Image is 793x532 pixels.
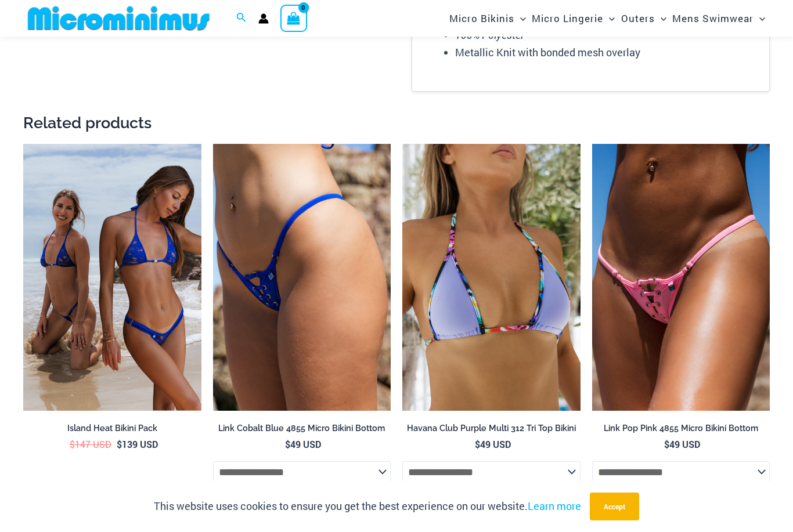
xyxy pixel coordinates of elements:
img: Havana Club Purple Multi 312 Top 01 [402,144,581,411]
p: This website uses cookies to ensure you get the best experience on our website. [154,498,581,515]
span: Mens Swimwear [672,3,754,33]
span: Micro Lingerie [532,3,603,33]
span: Micro Bikinis [449,3,514,33]
bdi: 49 USD [664,438,700,450]
img: Link Pop Pink 4855 Bottom 01 [592,144,770,411]
a: Search icon link [236,11,247,26]
li: Metallic Knit with bonded mesh overlay [455,44,758,61]
a: Havana Club Purple Multi 312 Top 01Havana Club Purple Multi 312 Top 451 Bottom 03Havana Club Purp... [402,144,581,411]
span: Menu Toggle [655,3,666,33]
a: Micro BikinisMenu ToggleMenu Toggle [446,3,529,33]
span: Outers [621,3,655,33]
span: $ [117,438,122,450]
span: Menu Toggle [603,3,615,33]
a: Micro LingerieMenu ToggleMenu Toggle [529,3,618,33]
a: Link Cobalt Blue 4855 Micro Bikini Bottom [213,423,391,438]
img: Island Heat Ocean Bikini Pack [23,144,201,411]
a: Havana Club Purple Multi 312 Tri Top Bikini [402,423,581,438]
h2: Related products [23,113,770,133]
a: Island Heat Ocean Bikini PackIsland Heat Ocean 309 Top 421 Bottom 01Island Heat Ocean 309 Top 421... [23,144,201,411]
a: OutersMenu ToggleMenu Toggle [618,3,669,33]
h2: Link Pop Pink 4855 Micro Bikini Bottom [592,423,770,434]
span: $ [475,438,480,450]
span: Menu Toggle [514,3,526,33]
a: Account icon link [258,13,269,24]
h2: Havana Club Purple Multi 312 Tri Top Bikini [402,423,581,434]
bdi: 139 USD [117,438,158,450]
h2: Island Heat Bikini Pack [23,423,201,434]
a: Link Pop Pink 4855 Bottom 01Link Pop Pink 3070 Top 4855 Bottom 03Link Pop Pink 3070 Top 4855 Bott... [592,144,770,411]
span: Menu Toggle [754,3,765,33]
span: $ [285,438,290,450]
img: MM SHOP LOGO FLAT [23,5,214,31]
a: View Shopping Cart, empty [280,5,307,31]
a: Link Pop Pink 4855 Micro Bikini Bottom [592,423,770,438]
span: $ [664,438,669,450]
img: Link Cobalt Blue 4855 Bottom 01 [213,144,391,411]
bdi: 147 USD [70,438,111,450]
a: Island Heat Bikini Pack [23,423,201,438]
a: Learn more [528,499,581,513]
h2: Link Cobalt Blue 4855 Micro Bikini Bottom [213,423,391,434]
button: Accept [590,493,639,520]
span: $ [70,438,75,450]
a: Mens SwimwearMenu ToggleMenu Toggle [669,3,768,33]
bdi: 49 USD [285,438,321,450]
nav: Site Navigation [445,2,770,35]
bdi: 49 USD [475,438,511,450]
a: Link Cobalt Blue 4855 Bottom 01Link Cobalt Blue 4855 Bottom 02Link Cobalt Blue 4855 Bottom 02 [213,144,391,411]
